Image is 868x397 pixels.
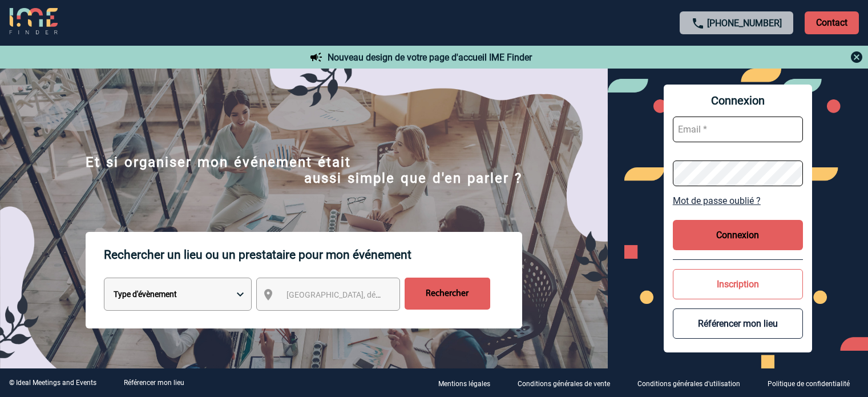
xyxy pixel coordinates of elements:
[9,379,96,387] div: © Ideal Meetings and Events
[124,379,184,387] a: Référencer mon lieu
[673,94,803,107] span: Connexion
[673,269,803,299] button: Inscription
[768,380,850,388] p: Politique de confidentialité
[691,17,705,30] img: call-24-px.png
[673,195,803,206] a: Mot de passe oublié ?
[673,308,803,339] button: Référencer mon lieu
[508,378,628,388] a: Conditions générales de vente
[758,378,868,388] a: Politique de confidentialité
[104,232,522,278] p: Rechercher un lieu ou un prestataire pour mon événement
[438,380,490,388] p: Mentions légales
[673,117,803,142] input: Email *
[405,278,490,310] input: Rechercher
[637,380,740,388] p: Conditions générales d'utilisation
[518,380,610,388] p: Conditions générales de vente
[628,378,758,388] a: Conditions générales d'utilisation
[673,220,803,250] button: Connexion
[707,18,782,29] a: [PHONE_NUMBER]
[805,11,859,34] p: Contact
[286,290,445,299] span: [GEOGRAPHIC_DATA], département, région...
[429,378,508,388] a: Mentions légales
